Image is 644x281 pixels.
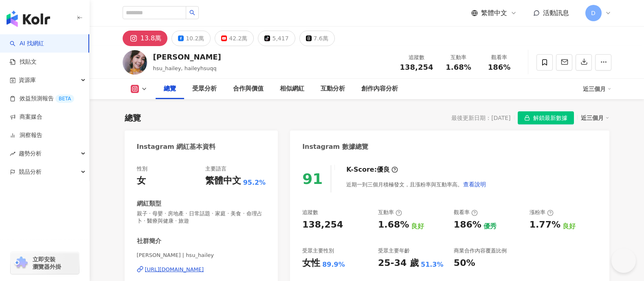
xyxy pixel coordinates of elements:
div: [URL][DOMAIN_NAME] [145,266,204,273]
span: 資源庫 [19,71,36,89]
div: 總覽 [164,84,176,94]
span: D [591,9,596,18]
div: 追蹤數 [400,53,433,62]
div: 性別 [137,165,147,173]
div: 觀看率 [454,209,478,216]
div: 社群簡介 [137,237,161,246]
button: 10.2萬 [171,31,211,46]
a: 商案媒合 [10,113,42,121]
span: 立即安裝 瀏覽器外掛 [33,256,61,270]
div: 總覽 [125,112,141,124]
div: 良好 [411,222,424,231]
span: search [189,10,195,15]
div: 觀看率 [484,53,515,62]
div: 1.68% [378,219,409,231]
button: 5,417 [258,31,295,46]
span: 1.68% [446,63,471,71]
img: KOL Avatar [123,50,147,75]
div: 繁體中文 [205,175,241,187]
span: 繁體中文 [481,9,507,18]
button: 解鎖最新數據 [518,111,574,124]
div: 1.77% [530,219,560,231]
span: rise [10,151,15,157]
div: 25-34 歲 [378,257,419,270]
div: Instagram 數據總覽 [302,142,368,151]
span: 95.2% [243,178,266,187]
img: chrome extension [13,257,29,270]
div: 51.3% [421,260,444,269]
button: 42.2萬 [215,31,254,46]
div: 互動分析 [321,84,345,94]
a: 找貼文 [10,58,37,66]
div: 近三個月 [583,82,611,95]
span: 活動訊息 [543,9,569,17]
span: [PERSON_NAME] | hsu_hailey [137,252,266,259]
div: 相似網紅 [280,84,304,94]
div: 女性 [302,257,320,270]
div: 7.6萬 [314,33,328,44]
a: [URL][DOMAIN_NAME] [137,266,266,273]
div: 優秀 [484,222,497,231]
span: 186% [488,63,511,71]
a: chrome extension立即安裝 瀏覽器外掛 [11,252,79,274]
button: 查看說明 [463,176,486,192]
div: 合作與價值 [233,84,264,94]
div: 創作內容分析 [361,84,398,94]
div: 受眾分析 [192,84,217,94]
div: 互動率 [443,53,474,62]
div: 50% [454,257,475,270]
div: 42.2萬 [229,33,247,44]
div: 89.9% [322,260,345,269]
span: 競品分析 [19,163,42,181]
div: 受眾主要年齡 [378,247,410,254]
div: 最後更新日期：[DATE] [451,115,510,121]
div: 網紅類型 [137,199,161,208]
img: logo [7,11,50,27]
div: 女 [137,175,146,187]
iframe: Help Scout Beacon - Open [611,248,636,273]
div: 優良 [377,165,390,174]
div: 主要語言 [205,165,226,173]
div: 漲粉率 [530,209,554,216]
div: K-Score : [346,165,398,174]
div: Instagram 網紅基本資料 [137,142,216,151]
span: 解鎖最新數據 [533,112,567,125]
div: 追蹤數 [302,209,318,216]
div: 13.8萬 [141,33,162,44]
span: 趨勢分析 [19,144,42,163]
div: 互動率 [378,209,402,216]
div: 良好 [563,222,576,231]
div: 138,254 [302,219,343,231]
span: hsu_hailey, haileyhsuqq [153,65,217,71]
button: 13.8萬 [123,31,168,46]
div: 186% [454,219,481,231]
div: 近期一到三個月積極發文，且漲粉率與互動率高。 [346,176,486,192]
div: 近三個月 [581,113,609,123]
div: 商業合作內容覆蓋比例 [454,247,507,254]
div: 10.2萬 [186,33,204,44]
div: 5,417 [272,33,288,44]
span: 查看說明 [463,181,486,188]
a: 效益預測報告BETA [10,95,74,103]
div: 受眾主要性別 [302,247,334,254]
a: searchAI 找網紅 [10,40,44,48]
div: 91 [302,170,323,187]
a: 洞察報告 [10,131,42,139]
span: 親子 · 母嬰 · 房地產 · 日常話題 · 家庭 · 美食 · 命理占卜 · 醫療與健康 · 旅遊 [137,210,266,225]
div: [PERSON_NAME] [153,52,221,62]
button: 7.6萬 [299,31,335,46]
span: 138,254 [400,63,433,71]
